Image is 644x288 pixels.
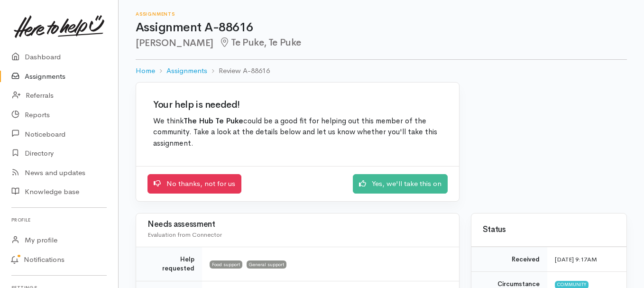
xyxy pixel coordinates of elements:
[483,225,615,234] h3: Status
[136,247,202,281] td: Help requested
[166,65,207,76] a: Assignments
[136,37,627,48] h2: [PERSON_NAME]
[11,214,107,226] h6: Profile
[219,37,301,48] span: Te Puke, Te Puke
[136,65,155,76] a: Home
[210,260,242,268] span: Food support
[153,100,442,110] h2: Your help is needed!
[136,11,627,17] h6: Assignments
[136,60,627,82] nav: breadcrumb
[147,220,448,229] h3: Needs assessment
[184,116,243,126] b: The Hub Te Puke
[136,21,627,35] h1: Assignment A-88616
[207,65,270,76] li: Review A-88616
[471,247,547,272] td: Received
[147,174,241,194] a: No thanks, not for us
[353,174,448,194] a: Yes, we'll take this on
[247,260,286,268] span: General support
[147,231,222,239] span: Evaluation from Connector
[153,116,442,149] p: We think could be a good fit for helping out this member of the community. Take a look at the det...
[555,255,597,263] time: [DATE] 9:17AM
